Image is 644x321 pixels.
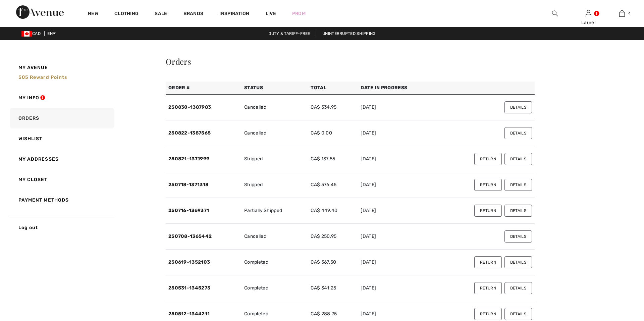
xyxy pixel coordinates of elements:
[504,282,532,294] button: Details
[168,285,210,291] a: 250531-1345273
[308,82,358,94] th: Total
[168,130,211,136] a: 250822-1387565
[308,275,358,301] td: CA$ 341.25
[9,217,114,238] a: Log out
[586,10,591,16] a: Sign In
[358,120,438,146] td: [DATE]
[166,57,535,65] div: Orders
[474,308,502,320] button: Return
[241,198,308,224] td: Partially Shipped
[504,127,532,139] button: Details
[358,94,438,120] td: [DATE]
[168,104,211,110] a: 250830-1387983
[18,64,48,71] span: My Avenue
[155,11,167,18] a: Sale
[241,146,308,172] td: Shipped
[504,153,532,165] button: Details
[504,256,532,268] button: Details
[183,11,204,18] a: Brands
[166,82,241,94] th: Order #
[241,94,308,120] td: Cancelled
[308,120,358,146] td: CA$ 0.00
[308,172,358,198] td: CA$ 576.45
[241,250,308,275] td: Completed
[9,169,114,190] a: My Closet
[572,19,605,26] div: Laurel
[605,9,638,17] a: 4
[21,31,43,36] span: CAD
[504,101,532,113] button: Details
[88,11,98,18] a: New
[168,233,212,239] a: 250708-1365442
[474,282,502,294] button: Return
[586,9,591,17] img: My Info
[358,82,438,94] th: Date in Progress
[241,120,308,146] td: Cancelled
[9,190,114,210] a: Payment Methods
[504,179,532,191] button: Details
[358,224,438,250] td: [DATE]
[16,5,64,19] img: 1ère Avenue
[308,250,358,275] td: CA$ 367.50
[308,198,358,224] td: CA$ 449.40
[308,94,358,120] td: CA$ 334.95
[358,250,438,275] td: [DATE]
[619,9,625,17] img: My Bag
[47,31,56,36] span: EN
[219,11,249,18] span: Inspiration
[9,128,114,149] a: Wishlist
[474,153,502,165] button: Return
[9,108,114,128] a: Orders
[292,10,306,17] a: Prom
[474,256,502,268] button: Return
[504,308,532,320] button: Details
[504,205,532,217] button: Details
[358,275,438,301] td: [DATE]
[114,11,139,18] a: Clothing
[9,88,114,108] a: My Info
[504,230,532,243] button: Details
[18,74,67,80] span: 505 Reward points
[552,9,558,17] img: search the website
[308,146,358,172] td: CA$ 137.55
[168,311,210,317] a: 250512-1344211
[266,10,276,17] a: Live
[358,146,438,172] td: [DATE]
[474,205,502,217] button: Return
[241,172,308,198] td: Shipped
[168,259,210,265] a: 250619-1352103
[358,198,438,224] td: [DATE]
[241,224,308,250] td: Cancelled
[474,179,502,191] button: Return
[628,10,631,16] span: 4
[358,172,438,198] td: [DATE]
[308,224,358,250] td: CA$ 250.95
[241,275,308,301] td: Completed
[21,31,32,37] img: Canadian Dollar
[168,182,208,188] a: 250718-1371318
[241,82,308,94] th: Status
[168,156,209,162] a: 250821-1371999
[168,208,209,213] a: 250716-1369371
[9,149,114,169] a: My Addresses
